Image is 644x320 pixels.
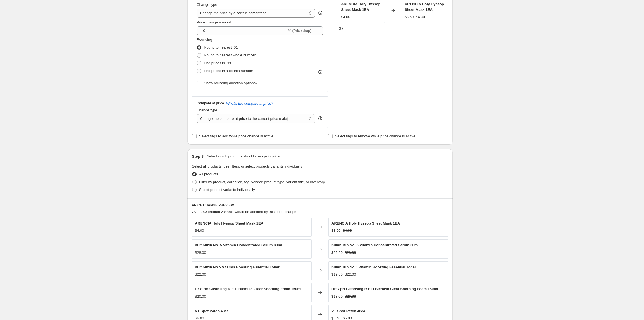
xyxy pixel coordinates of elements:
[195,287,301,291] span: Dr.G pH Cleansing R.E.D Blemish Clear Soothing Foam 150ml
[195,228,204,233] div: $4.00
[331,243,419,247] span: numbuzin No. 5 Vitamin Concentrated Serum 30ml
[195,294,206,299] div: $20.00
[192,203,448,207] h6: PRICE CHANGE PREVIEW
[195,243,282,247] span: numbuzin No. 5 Vitamin Concentrated Serum 30ml
[204,81,257,85] span: Show rounding direction options?
[288,28,311,33] span: % (Price drop)
[195,272,206,277] div: $22.00
[204,45,238,49] span: Round to nearest .01
[318,10,323,16] div: help
[192,154,205,159] h2: Step 3.
[199,172,218,176] span: All products
[331,309,365,313] span: VT Spot Patch 48ea
[204,61,231,65] span: End prices in .99
[199,188,255,192] span: Select product variants individually
[197,108,217,112] span: Change type
[207,154,280,159] p: Select which products should change in price
[204,53,256,57] span: Round to nearest whole number
[345,294,356,299] strike: $20.00
[331,272,343,277] div: $19.80
[195,250,206,255] div: $28.00
[199,180,325,184] span: Filter by product, collection, tag, vendor, product type, variant title, or inventory
[331,228,341,233] div: $3.60
[405,14,414,20] div: $3.60
[197,37,212,42] span: Rounding
[318,116,323,121] div: help
[331,265,416,269] span: numbuzin No.5 Vitamin Boosting Essential Toner
[195,309,229,313] span: VT Spot Patch 48ea
[192,210,297,214] span: Over 250 product variants would be affected by this price change:
[343,228,352,233] strike: $4.00
[197,101,224,106] h3: Compare at price
[192,164,302,168] span: Select all products, use filters, or select products variants individually
[335,134,416,138] span: Select tags to remove while price change is active
[197,20,231,24] span: Price change amount
[197,26,287,35] input: -15
[204,69,253,73] span: End prices in a certain number
[341,2,380,12] span: ARENCIA Holy Hyssop Sheet Mask 1EA
[416,14,425,20] strike: $4.00
[195,221,263,225] span: ARENCIA Holy Hyssop Sheet Mask 1EA
[199,134,273,138] span: Select tags to add while price change is active
[331,250,343,255] div: $25.20
[197,3,217,7] span: Change type
[331,294,343,299] div: $18.00
[195,265,280,269] span: numbuzin No.5 Vitamin Boosting Essential Toner
[405,2,444,12] span: ARENCIA Holy Hyssop Sheet Mask 1EA
[331,221,400,225] span: ARENCIA Holy Hyssop Sheet Mask 1EA
[341,14,350,20] div: $4.00
[331,287,438,291] span: Dr.G pH Cleansing R.E.D Blemish Clear Soothing Foam 150ml
[345,272,356,277] strike: $22.00
[345,250,356,255] strike: $28.00
[226,101,273,106] button: What's the compare at price?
